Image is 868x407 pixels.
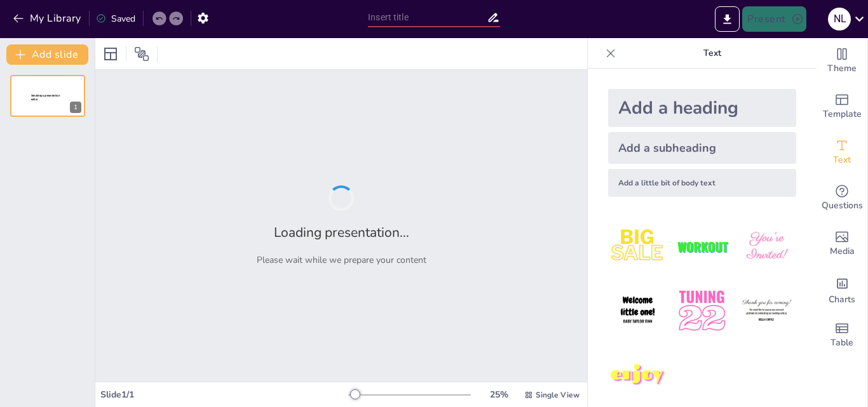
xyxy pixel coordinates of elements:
span: Charts [829,293,855,307]
div: Add ready made slides [817,84,867,130]
input: Insert title [368,8,487,27]
div: Add text boxes [817,130,867,175]
div: Add a subheading [608,132,796,164]
div: Saved [96,13,135,25]
img: 7.jpeg [608,346,667,405]
div: Add a heading [608,89,796,127]
div: Slide 1 / 1 [100,389,349,401]
span: Template [823,107,862,121]
span: Single View [536,390,580,400]
div: 1 [70,102,81,113]
span: Position [134,46,149,62]
span: Table [831,336,853,350]
img: 2.jpeg [672,217,731,276]
p: Text [621,38,804,69]
img: 4.jpeg [608,281,667,340]
span: Sendsteps presentation editor [31,94,60,101]
div: Add a little bit of body text [608,169,796,197]
div: Get real-time input from your audience [817,175,867,221]
div: 1 [10,75,85,117]
span: Text [833,153,851,167]
img: 1.jpeg [608,217,667,276]
div: Layout [100,44,121,64]
img: 6.jpeg [737,281,796,340]
p: Please wait while we prepare your content [257,254,426,266]
div: Add images, graphics, shapes or video [817,221,867,267]
img: 5.jpeg [672,281,731,340]
div: N L [828,8,851,30]
h2: Loading presentation... [274,224,409,241]
div: Change the overall theme [817,38,867,84]
span: Media [830,244,855,258]
button: Export to PowerPoint [715,6,740,32]
button: My Library [10,8,86,29]
div: 25 % [484,389,514,401]
div: Add charts and graphs [817,267,867,312]
img: 3.jpeg [737,217,796,276]
span: Questions [822,199,863,213]
span: Theme [827,62,857,76]
div: Add a table [817,312,867,358]
button: N L [828,6,851,32]
button: Present [742,6,806,32]
button: Add slide [6,44,88,65]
